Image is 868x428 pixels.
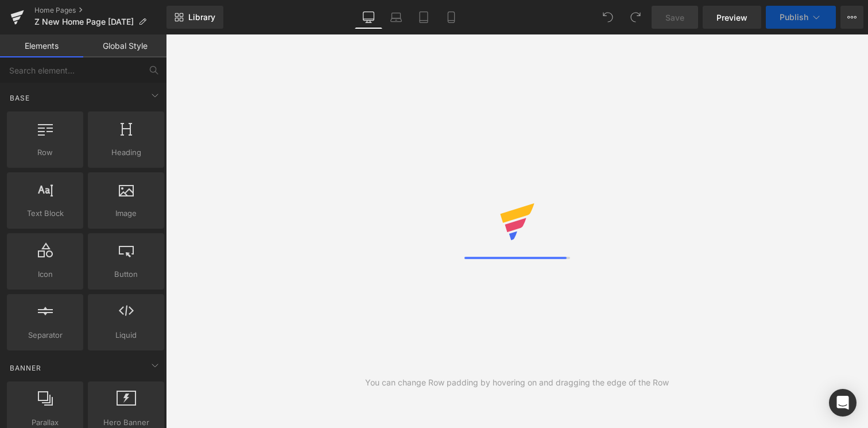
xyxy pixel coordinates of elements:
a: Home Pages [34,6,166,15]
a: Global Style [83,34,166,57]
a: New Library [166,6,223,29]
button: Undo [596,6,619,29]
span: Publish [780,13,808,22]
span: Library [188,12,215,22]
span: Banner [9,363,42,373]
span: Preview [716,11,747,24]
div: Open Intercom Messenger [829,389,857,417]
span: Row [10,146,80,159]
button: Publish [766,6,836,29]
a: Mobile [437,6,465,29]
a: Tablet [410,6,437,29]
span: Liquid [91,329,161,341]
span: Base [9,92,31,103]
a: Laptop [382,6,410,29]
span: Z New Home Page [DATE] [34,17,134,26]
button: Redo [624,6,647,29]
a: Desktop [355,6,382,29]
button: More [840,6,863,29]
span: Separator [10,329,80,341]
span: Heading [91,146,161,159]
div: You can change Row padding by hovering on and dragging the edge of the Row [365,376,669,389]
span: Image [91,207,161,219]
span: Icon [10,268,80,280]
a: Preview [703,6,761,29]
span: Save [665,11,684,24]
span: Text Block [10,207,80,219]
span: Button [91,268,161,280]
